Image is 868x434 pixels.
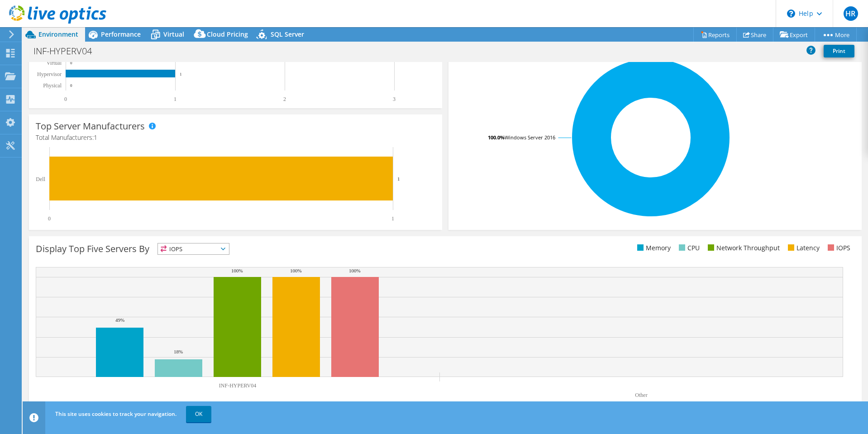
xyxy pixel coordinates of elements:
text: Dell [36,176,45,182]
text: 2 [283,96,286,102]
li: Memory [635,243,671,253]
a: OK [186,406,211,422]
span: This site uses cookies to track your navigation. [55,410,176,418]
text: 100% [290,268,302,273]
a: Export [773,28,815,42]
text: 0 [70,83,72,88]
text: 100% [349,268,361,273]
a: Reports [693,28,737,42]
text: 18% [174,349,183,354]
text: 49% [115,317,124,323]
li: IOPS [825,243,850,253]
li: Network Throughput [706,243,780,253]
text: Virtual [47,60,62,66]
span: Environment [38,30,78,38]
span: Cloud Pricing [207,30,248,38]
text: 1 [180,72,182,76]
text: 1 [391,215,394,222]
li: Latency [786,243,820,253]
text: Physical [43,82,62,89]
span: SQL Server [271,30,304,38]
span: 1 [94,133,97,142]
text: Hypervisor [37,71,62,77]
text: 1 [174,96,176,102]
text: 100% [231,268,243,273]
h1: INF-HYPERV04 [29,46,106,56]
text: 0 [48,215,51,222]
h4: Total Manufacturers: [36,133,435,143]
h3: Top Server Manufacturers [36,121,145,131]
tspan: 100.0% [488,134,505,141]
tspan: Windows Server 2016 [505,134,555,141]
span: IOPS [158,243,229,254]
span: Performance [101,30,141,38]
li: CPU [677,243,700,253]
text: INF-HYPERV04 [219,382,256,389]
text: Other [635,392,647,398]
span: HR [844,6,858,21]
text: 0 [70,61,72,65]
text: 3 [393,96,396,102]
a: Print [824,45,854,57]
svg: \n [787,10,795,18]
span: Virtual [163,30,184,38]
a: More [815,28,857,42]
text: 0 [64,96,67,102]
a: Share [736,28,773,42]
text: 1 [397,176,400,181]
